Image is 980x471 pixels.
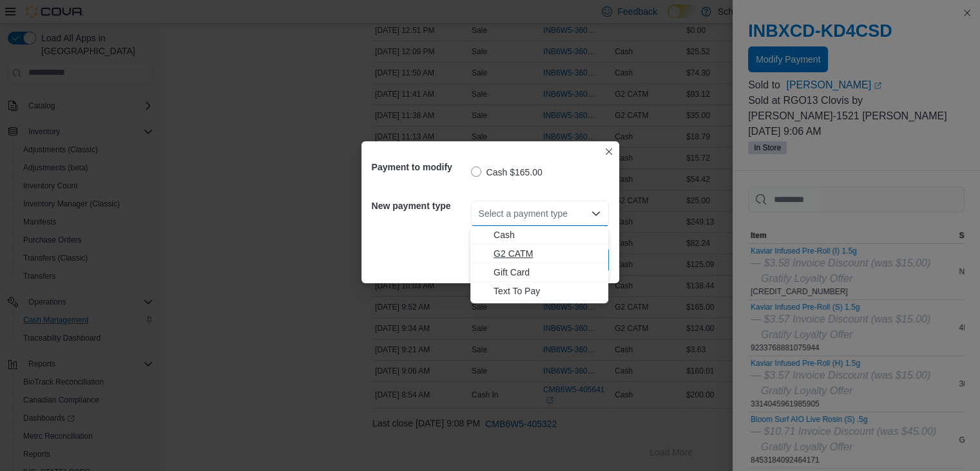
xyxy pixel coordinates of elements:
[494,228,600,241] span: Cash
[494,247,600,260] span: G2 CATM
[494,266,600,279] span: Gift Card
[470,282,608,301] button: Text To Pay
[470,226,608,301] div: Choose from the following options
[471,165,543,180] label: Cash $165.00
[479,206,480,221] input: Accessible screen reader label
[470,263,608,282] button: Gift Card
[494,285,600,297] span: Text To Pay
[372,193,468,219] h5: New payment type
[470,245,608,263] button: G2 CATM
[372,154,468,180] h5: Payment to modify
[470,226,608,245] button: Cash
[591,208,601,219] button: Close list of options
[601,144,617,159] button: Closes this modal window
